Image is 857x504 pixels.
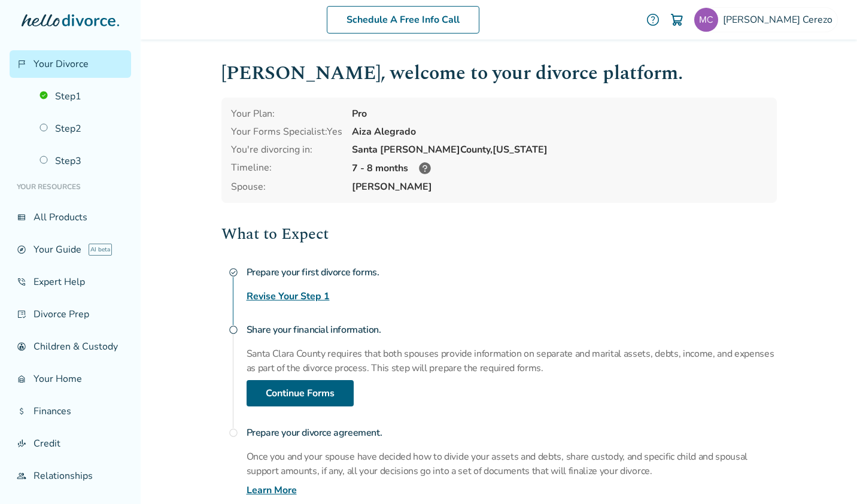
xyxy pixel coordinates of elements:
a: list_alt_checkDivorce Prep [10,300,131,328]
h4: Prepare your divorce agreement. [247,421,777,445]
li: Your Resources [10,175,131,199]
h4: Prepare your first divorce forms. [247,260,777,284]
div: Aiza Alegrado [352,125,767,138]
span: [PERSON_NAME] Cerezo [723,13,837,26]
span: list_alt_check [17,309,26,319]
a: Revise Your Step 1 [247,289,330,303]
p: Santa Clara County requires that both spouses provide information on separate and marital assets,... [247,347,777,375]
a: phone_in_talkExpert Help [10,268,131,296]
div: Pro [352,107,767,120]
a: Step1 [32,83,131,110]
span: view_list [17,212,26,222]
span: garage_home [17,374,26,384]
span: Your Divorce [34,57,89,71]
div: Santa [PERSON_NAME] County, [US_STATE] [352,143,767,156]
div: Timeline: [231,161,342,175]
h4: Share your financial information. [247,318,777,342]
a: finance_modeCredit [10,430,131,457]
span: attach_money [17,406,26,416]
h2: What to Expect [221,222,777,246]
span: Spouse: [231,180,342,193]
span: radio_button_unchecked [229,428,238,438]
img: mcerezogt@gmail.com [694,8,718,32]
a: help [646,13,660,27]
div: Your Forms Specialist: Yes [231,125,342,138]
span: radio_button_unchecked [229,325,238,335]
span: check_circle [229,268,238,277]
a: account_childChildren & Custody [10,333,131,360]
span: [PERSON_NAME] [352,180,767,193]
div: You're divorcing in: [231,143,342,156]
span: group [17,471,26,481]
div: 7 - 8 months [352,161,767,175]
span: flag_2 [17,59,26,69]
iframe: Chat Widget [797,447,857,504]
p: Once you and your spouse have decided how to divide your assets and debts, share custody, and spe... [247,450,777,478]
div: Your Plan: [231,107,342,120]
span: account_child [17,342,26,351]
img: Cart [670,13,684,27]
span: explore [17,245,26,254]
a: Learn More [247,483,297,497]
a: flag_2Your Divorce [10,50,131,78]
a: view_listAll Products [10,204,131,231]
span: AI beta [89,244,112,256]
a: groupRelationships [10,462,131,490]
a: exploreYour GuideAI beta [10,236,131,263]
a: Step2 [32,115,131,142]
a: Continue Forms [247,380,354,406]
a: Schedule A Free Info Call [327,6,479,34]
span: phone_in_talk [17,277,26,287]
a: garage_homeYour Home [10,365,131,393]
h1: [PERSON_NAME] , welcome to your divorce platform. [221,59,777,88]
span: finance_mode [17,439,26,448]
a: attach_moneyFinances [10,397,131,425]
a: Step3 [32,147,131,175]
